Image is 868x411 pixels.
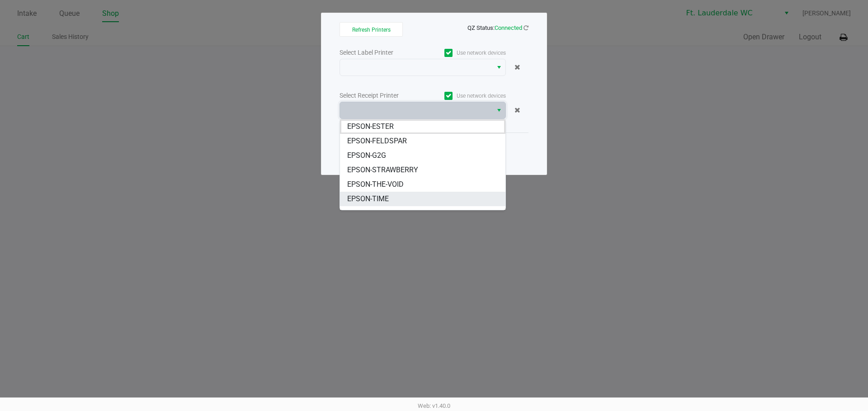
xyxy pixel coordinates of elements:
[347,208,395,219] span: EPSON-TURBO
[347,179,404,190] span: EPSON-THE-VOID
[467,24,528,31] span: QZ Status:
[492,102,505,118] button: Select
[423,49,506,57] label: Use network devices
[347,136,407,146] span: EPSON-FELDSPAR
[347,194,389,204] span: EPSON-TIME
[340,48,423,57] div: Select Label Printer
[347,150,386,161] span: EPSON-G2G
[492,59,505,76] button: Select
[347,121,394,132] span: EPSON-ESTER
[340,22,403,37] button: Refresh Printers
[347,165,418,175] span: EPSON-STRAWBERRY
[423,92,506,100] label: Use network devices
[495,24,522,31] span: Connected
[352,27,391,33] span: Refresh Printers
[418,402,450,409] span: Web: v1.40.0
[340,91,423,100] div: Select Receipt Printer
